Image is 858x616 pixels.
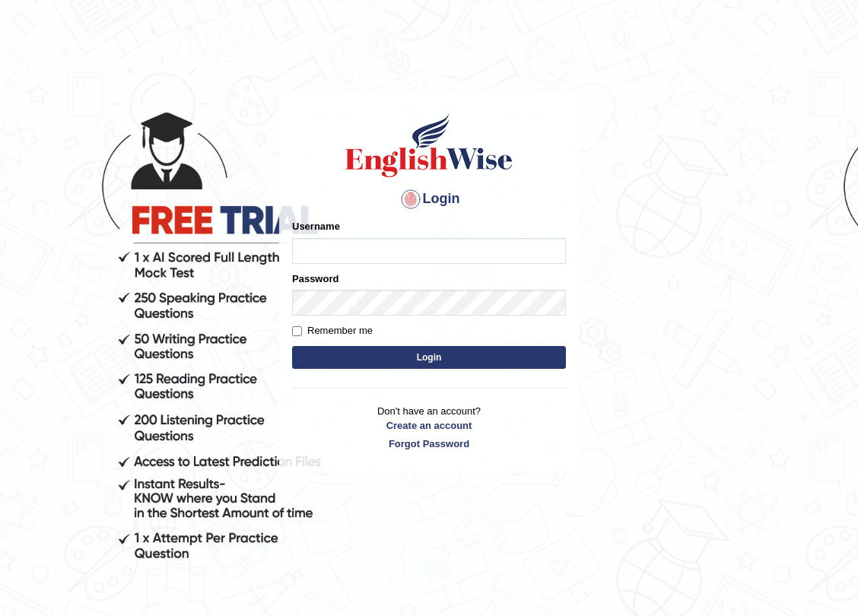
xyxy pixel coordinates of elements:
img: Logo of English Wise sign in for intelligent practice with AI [342,111,516,179]
label: Password [292,271,338,286]
input: Remember me [292,326,302,336]
a: Forgot Password [292,437,566,451]
p: Don't have an account? [292,404,566,451]
label: Username [292,219,340,233]
h4: Login [292,187,566,211]
button: Login [292,346,566,369]
a: Create an account [292,418,566,433]
label: Remember me [292,323,373,338]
